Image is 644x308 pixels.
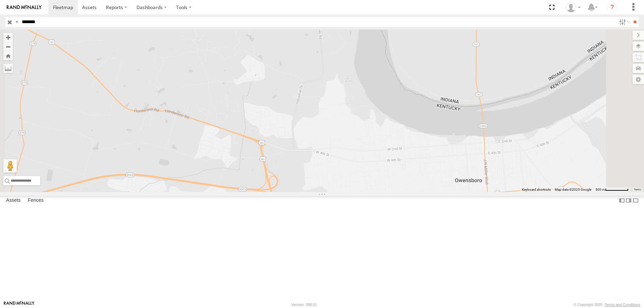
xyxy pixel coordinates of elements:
button: Drag Pegman onto the map to open Street View [3,159,17,173]
label: Dock Summary Table to the Left [619,196,625,205]
div: Nele . [563,2,583,12]
label: Search Filter Options [616,17,631,27]
label: Measure [3,64,13,73]
button: Map Scale: 500 m per 66 pixels [593,187,631,192]
img: rand-logo.svg [7,5,42,10]
label: Fences [24,196,47,205]
span: 500 m [595,188,605,191]
button: Zoom out [3,42,13,51]
button: Zoom in [3,33,13,42]
label: Dock Summary Table to the Right [625,196,632,205]
button: Keyboard shortcuts [522,187,551,192]
label: Hide Summary Table [632,196,639,205]
span: Map data ©2025 Google [555,188,591,191]
a: Terms (opens in new tab) [634,188,641,191]
a: Visit our Website [4,301,35,308]
i: ? [607,2,618,13]
label: Map Settings [633,75,644,84]
button: Zoom Home [3,51,13,60]
div: Version: 308.01 [291,303,317,307]
a: Terms and Conditions [605,303,640,307]
label: Assets [3,196,24,205]
div: © Copyright 2025 - [574,303,640,307]
label: Search Query [14,17,19,27]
